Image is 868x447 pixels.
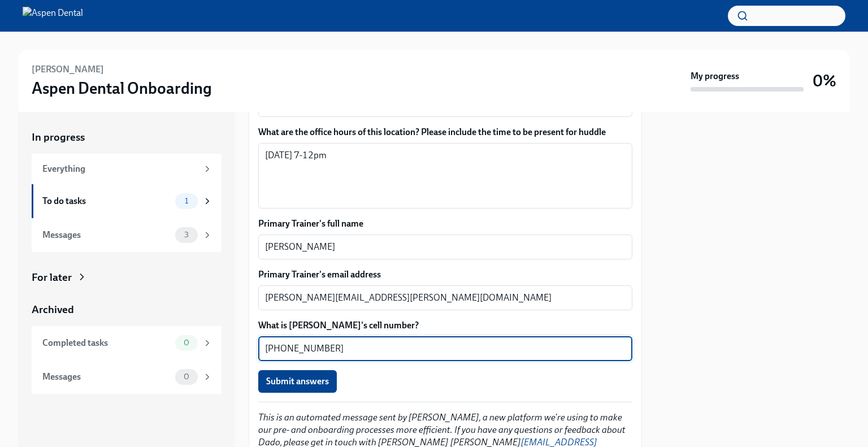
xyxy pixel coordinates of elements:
a: Archived [32,302,222,317]
a: Everything [32,154,222,184]
span: 0 [177,338,196,347]
a: Completed tasks0 [32,326,222,360]
textarea: [PERSON_NAME] [265,240,626,254]
div: To do tasks [42,195,171,207]
h6: [PERSON_NAME] [32,63,104,76]
a: For later [32,270,222,285]
a: Messages3 [32,218,222,252]
a: In progress [32,130,222,145]
textarea: [DATE] 7-12pm [265,149,626,203]
a: Messages0 [32,360,222,394]
div: Everything [42,163,198,175]
img: Aspen Dental [23,7,83,25]
label: What is [PERSON_NAME]'s cell number? [258,319,632,332]
span: Submit answers [266,376,329,387]
span: 3 [177,231,196,239]
button: Submit answers [258,370,337,393]
div: Messages [42,229,171,241]
span: 1 [178,197,195,205]
textarea: [PHONE_NUMBER] [265,342,626,355]
h3: Aspen Dental Onboarding [32,78,212,98]
div: Completed tasks [42,337,171,349]
a: To do tasks1 [32,184,222,218]
strong: My progress [691,70,739,83]
textarea: [PERSON_NAME][EMAIL_ADDRESS][PERSON_NAME][DOMAIN_NAME] [265,291,626,305]
label: What are the office hours of this location? Please include the time to be present for huddle [258,126,632,138]
span: 0 [177,372,196,381]
label: Primary Trainer's email address [258,268,632,281]
div: For later [32,270,72,285]
label: Primary Trainer's full name [258,218,632,230]
div: Messages [42,371,171,383]
h3: 0% [813,71,836,91]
